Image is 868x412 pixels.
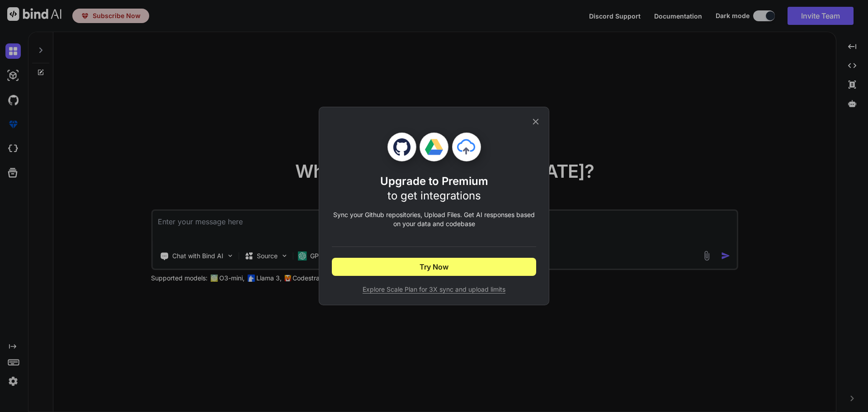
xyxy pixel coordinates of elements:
[380,174,488,203] h1: Upgrade to Premium
[332,285,536,294] span: Explore Scale Plan for 3X sync and upload limits
[387,189,481,202] span: to get integrations
[420,261,448,272] span: Try Now
[332,258,536,276] button: Try Now
[332,210,536,228] p: Sync your Github repositories, Upload Files. Get AI responses based on your data and codebase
